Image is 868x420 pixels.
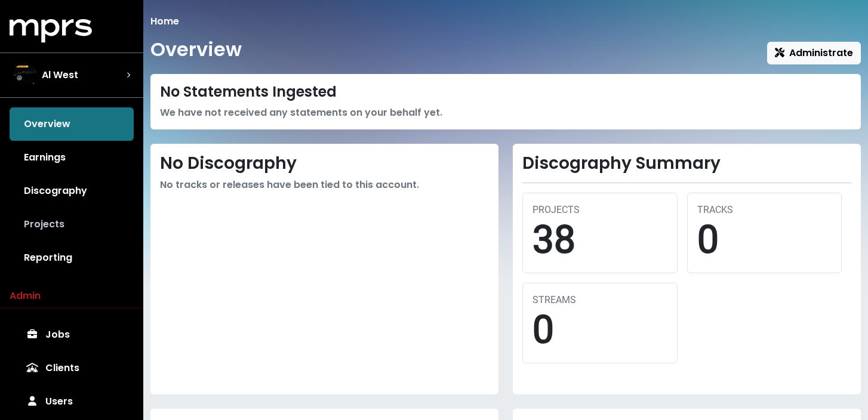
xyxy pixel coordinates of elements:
img: The selected account / producer [13,63,37,87]
a: Projects [10,208,134,241]
div: No Statements Ingested [160,84,851,101]
div: 0 [533,307,667,353]
a: Earnings [10,141,134,174]
span: Administrate [775,46,853,60]
div: STREAMS [533,293,667,307]
div: We have not received any statements on your behalf yet. [160,106,851,120]
a: Jobs [10,318,134,351]
h2: Discography Summary [522,153,851,174]
div: PROJECTS [533,203,667,217]
h2: No Discography [160,153,489,174]
div: TRACKS [697,203,832,217]
span: Al West [42,68,78,82]
button: Administrate [767,42,861,64]
a: mprs logo [10,23,92,37]
div: No tracks or releases have been tied to this account. [160,178,489,192]
nav: breadcrumb [150,14,861,29]
div: 38 [533,217,667,263]
a: Users [10,385,134,418]
a: Clients [10,351,134,385]
div: 0 [697,217,832,263]
a: Discography [10,174,134,208]
a: Reporting [10,241,134,274]
h1: Overview [150,38,242,61]
li: Home [150,14,179,29]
